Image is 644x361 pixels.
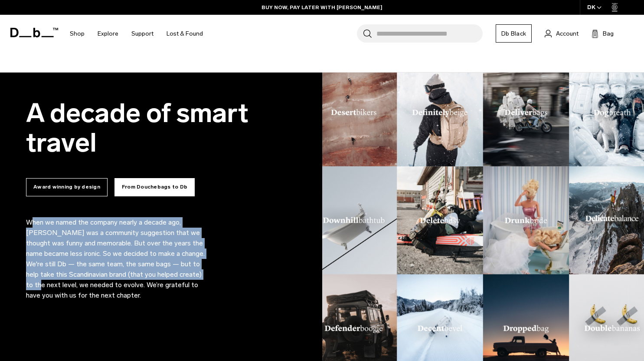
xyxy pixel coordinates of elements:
a: BUY NOW, PAY LATER WITH [PERSON_NAME] [262,3,382,11]
span: Account [556,29,579,38]
a: Support [131,18,154,49]
button: From Douchebags to Db [114,178,195,196]
a: Explore [98,18,118,49]
h2: A decade of smart travel [26,99,296,157]
a: Shop [70,18,85,49]
a: Db Black [496,24,532,43]
button: Award winning by design [26,178,108,196]
nav: Main Navigation [63,15,209,53]
p: When we named the company nearly a decade ago, [PERSON_NAME] was a community suggestion that we t... [26,217,208,301]
a: Lost & Found [167,18,203,49]
a: Account [545,28,579,39]
button: Bag [592,28,614,39]
span: Bag [603,29,614,38]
